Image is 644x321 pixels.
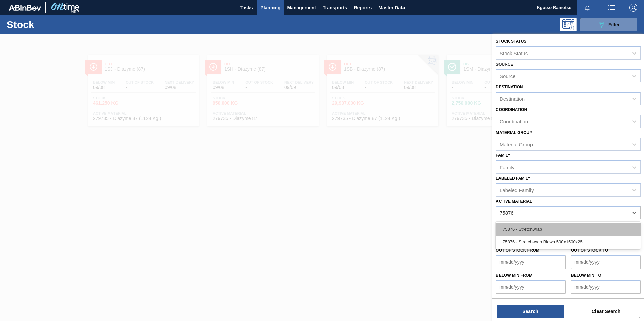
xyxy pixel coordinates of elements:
[608,22,620,27] span: Filter
[571,280,641,294] input: mm/dd/yyyy
[560,18,577,31] div: Programming: no user selected
[608,4,616,12] img: userActions
[496,39,526,44] label: Stock Status
[496,248,539,253] label: Out of Stock from
[496,85,523,90] label: Destination
[500,164,514,170] div: Family
[496,176,530,181] label: Labeled Family
[500,50,528,56] div: Stock Status
[496,107,527,112] label: Coordination
[571,273,601,278] label: Below Min to
[571,255,641,269] input: mm/dd/yyyy
[7,21,107,28] h1: Stock
[500,73,516,79] div: Source
[580,18,637,31] button: Filter
[260,4,280,12] span: Planning
[287,4,316,12] span: Management
[571,248,608,253] label: Out of Stock to
[496,199,532,204] label: Active Material
[496,255,566,269] input: mm/dd/yyyy
[496,236,641,248] div: 75876 - Stretchwrap Blown 500x1500x25
[496,223,641,236] div: 75876 - Stretchwrap
[500,187,534,193] div: Labeled Family
[500,96,525,102] div: Destination
[323,4,347,12] span: Transports
[496,130,532,135] label: Material Group
[629,4,637,12] img: Logout
[9,5,41,11] img: TNhmsLtSVTkK8tSr43FrP2fwEKptu5GPRR3wAAAABJRU5ErkJggg==
[496,273,533,278] label: Below Min from
[354,4,372,12] span: Reports
[496,153,510,158] label: Family
[496,280,566,294] input: mm/dd/yyyy
[577,3,598,12] button: Notifications
[500,119,528,124] div: Coordination
[496,62,513,67] label: Source
[239,4,254,12] span: Tasks
[378,4,405,12] span: Master Data
[500,141,533,147] div: Material Group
